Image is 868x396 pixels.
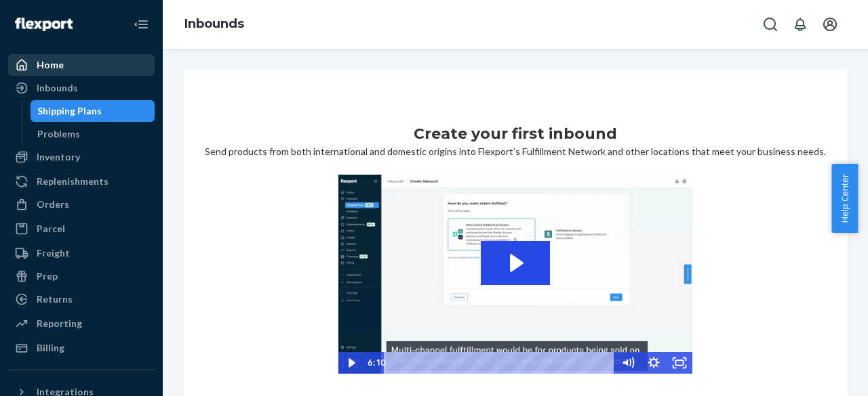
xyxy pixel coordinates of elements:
button: Mute [615,352,641,374]
a: Inbounds [184,16,244,31]
a: Replenishments [8,171,155,192]
button: Close Navigation [127,11,155,38]
a: Billing [8,337,155,359]
button: Show settings menu [641,352,667,374]
div: Prep [37,269,58,283]
div: Returns [37,292,73,306]
button: Play Video: 2023-09-11_Flexport_Inbounds_HighRes [481,241,550,285]
div: Problems [37,127,80,141]
div: Reporting [37,317,82,330]
div: Replenishments [37,175,108,188]
button: Play Video [338,352,364,374]
a: Inventory [8,146,155,168]
div: Billing [37,341,64,355]
button: Fullscreen [667,352,692,374]
a: Home [8,54,155,76]
button: Open account menu [816,11,844,38]
a: Inbounds [8,77,155,99]
div: Playbar [393,352,608,374]
div: Orders [37,198,69,211]
ol: breadcrumbs [174,5,255,44]
div: Home [37,58,64,72]
a: Prep [8,265,155,287]
img: Video Thumbnail [338,175,692,374]
a: Returns [8,288,155,310]
a: Shipping Plans [31,100,155,122]
a: Orders [8,194,155,215]
button: Open Search Box [757,11,784,38]
div: Inventory [37,150,80,164]
img: Flexport logo [15,18,73,31]
div: Shipping Plans [37,104,102,118]
a: Freight [8,242,155,264]
a: Reporting [8,313,155,334]
button: Help Center [831,164,858,233]
h1: Create your first inbound [414,123,617,145]
a: Parcel [8,218,155,240]
div: Parcel [37,222,65,236]
button: Open notifications [787,11,814,38]
div: Inbounds [37,81,78,95]
div: Freight [37,246,70,260]
a: Problems [31,123,155,145]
